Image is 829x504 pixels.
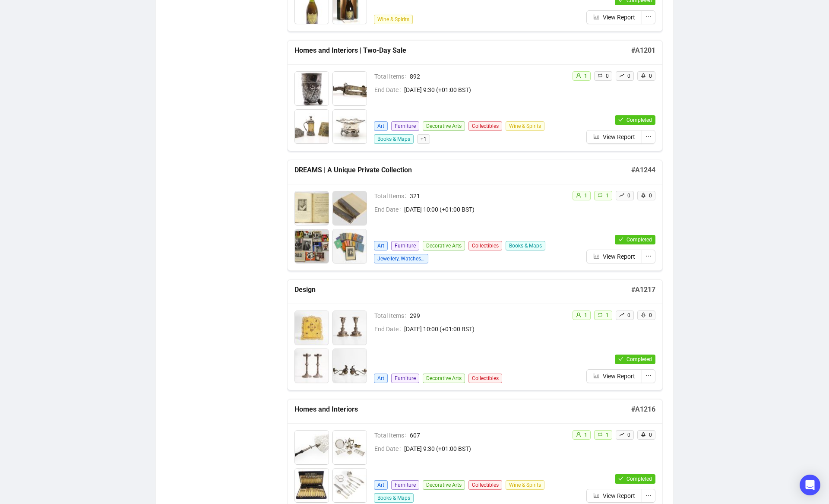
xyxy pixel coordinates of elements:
[468,241,502,250] span: Collectibles
[404,205,565,214] span: [DATE] 10:00 (+01:00 BST)
[598,312,603,317] span: retweet
[619,312,624,317] span: rise
[627,432,630,438] span: 0
[584,73,587,79] span: 1
[295,110,329,143] img: 2_1.jpg
[287,40,663,151] a: Homes and Interiors | Two-Day Sale#A1201Total Items892End Date[DATE] 9:30 (+01:00 BST)ArtFurnitur...
[404,85,565,95] span: [DATE] 9:30 (+01:00 BST)
[374,15,413,24] span: Wine & Spirits
[606,312,609,318] span: 1
[603,371,635,381] span: View Report
[593,253,599,259] span: bar-chart
[627,73,630,79] span: 0
[645,253,652,259] span: ellipsis
[423,241,465,250] span: Decorative Arts
[645,14,652,20] span: ellipsis
[294,285,631,295] h5: Design
[417,134,430,144] span: + 1
[606,432,609,438] span: 1
[631,45,655,56] h5: # A1201
[649,73,652,79] span: 0
[586,489,642,503] button: View Report
[295,72,329,105] img: 1_1.jpg
[374,324,404,334] span: End Date
[410,431,565,440] span: 607
[295,431,329,464] img: 1_1.jpg
[603,13,635,22] span: View Report
[598,193,603,198] span: retweet
[645,133,652,139] span: ellipsis
[586,369,642,383] button: View Report
[618,356,623,361] span: check
[626,476,652,482] span: Completed
[410,311,565,320] span: 299
[631,165,655,175] h5: # A1244
[294,404,631,415] h5: Homes and Interiors
[374,85,404,95] span: End Date
[598,432,603,437] span: retweet
[295,349,329,383] img: 3_1.jpg
[374,480,388,490] span: Art
[374,205,404,214] span: End Date
[593,133,599,139] span: bar-chart
[333,311,367,345] img: 2_1.jpg
[641,73,646,78] span: rocket
[333,431,367,464] img: 3_1.jpg
[584,312,587,318] span: 1
[627,193,630,199] span: 0
[333,469,367,502] img: 5_1.jpg
[391,241,419,250] span: Furniture
[603,491,635,501] span: View Report
[603,132,635,142] span: View Report
[294,45,631,56] h5: Homes and Interiors | Two-Day Sale
[618,476,623,481] span: check
[586,10,642,24] button: View Report
[506,241,545,250] span: Books & Maps
[645,492,652,498] span: ellipsis
[287,279,663,390] a: Design#A1217Total Items299End Date[DATE] 10:00 (+01:00 BST)ArtFurnitureDecorative ArtsCollectible...
[333,349,367,383] img: 4_1.jpg
[374,493,414,503] span: Books & Maps
[506,121,544,131] span: Wine & Spirits
[584,432,587,438] span: 1
[649,193,652,199] span: 0
[606,73,609,79] span: 0
[423,121,465,131] span: Decorative Arts
[619,73,624,78] span: rise
[374,72,410,81] span: Total Items
[333,110,367,143] img: 3_1.jpg
[295,191,329,225] img: 1_1.jpg
[649,312,652,318] span: 0
[391,480,419,490] span: Furniture
[576,432,581,437] span: user
[374,431,410,440] span: Total Items
[374,121,388,131] span: Art
[468,480,502,490] span: Collectibles
[800,475,820,495] div: Open Intercom Messenger
[626,117,652,123] span: Completed
[294,165,631,175] h5: DREAMS | A Unique Private Collection
[649,432,652,438] span: 0
[603,252,635,261] span: View Report
[333,229,367,263] img: 4_1.jpg
[374,444,404,453] span: End Date
[631,404,655,415] h5: # A1216
[618,237,623,242] span: check
[374,241,388,250] span: Art
[404,324,565,334] span: [DATE] 10:00 (+01:00 BST)
[576,193,581,198] span: user
[374,311,410,320] span: Total Items
[295,229,329,263] img: 3_1.jpg
[333,191,367,225] img: 2_1.jpg
[404,444,565,453] span: [DATE] 9:30 (+01:00 BST)
[374,134,414,144] span: Books & Maps
[619,193,624,198] span: rise
[618,117,623,122] span: check
[374,254,428,263] span: Jewellery, Watches & Designer
[374,191,410,201] span: Total Items
[645,373,652,379] span: ellipsis
[410,72,565,81] span: 892
[626,356,652,362] span: Completed
[598,73,603,78] span: retweet
[619,432,624,437] span: rise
